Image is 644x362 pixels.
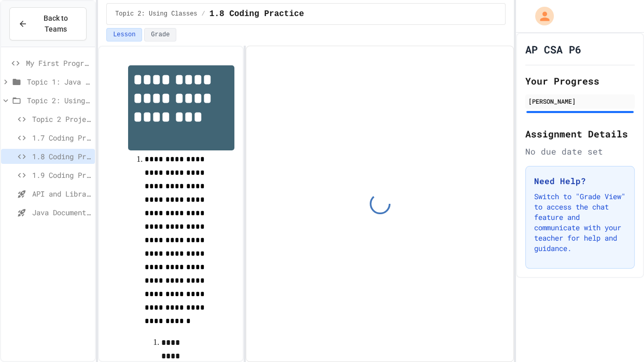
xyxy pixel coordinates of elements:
span: API and Libraries - Topic 1.7 [32,188,91,199]
span: Java Documentation with Comments - Topic 1.8 [32,207,91,218]
span: 1.8 Coding Practice [32,151,91,162]
h1: AP CSA P6 [525,42,581,57]
button: Back to Teams [9,7,87,40]
span: Topic 1: Java Fundamentals [27,76,91,87]
p: Switch to "Grade View" to access the chat feature and communicate with your teacher for help and ... [534,191,626,254]
h3: Need Help? [534,175,626,187]
span: / [202,10,205,18]
span: 1.9 Coding Practice [32,170,91,180]
span: Topic 2: Using Classes [27,95,91,106]
div: No due date set [525,145,635,158]
span: Topic 2 Project [32,114,91,124]
div: My Account [524,4,556,28]
span: Back to Teams [34,13,78,35]
span: Topic 2: Using Classes [115,10,197,18]
button: Grade [144,28,176,41]
span: My First Program [26,58,91,68]
span: 1.7 Coding Practice [32,132,91,143]
span: 1.8 Coding Practice [209,8,304,20]
button: Lesson [106,28,142,41]
div: [PERSON_NAME] [528,96,632,106]
h2: Your Progress [525,74,635,88]
h2: Assignment Details [525,127,635,141]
